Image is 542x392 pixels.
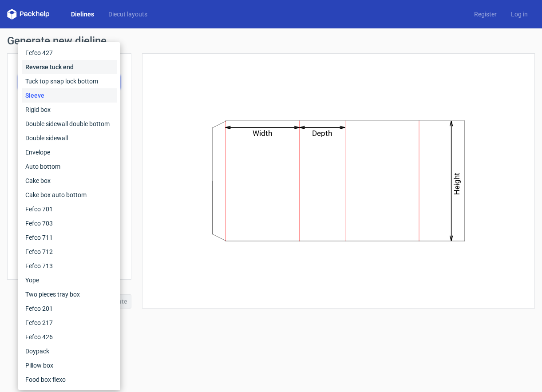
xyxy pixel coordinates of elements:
[452,173,461,195] text: Height
[504,10,535,19] a: Log in
[22,358,117,372] div: Pillow box
[22,117,117,131] div: Double sidewall double bottom
[22,316,117,330] div: Fefco 217
[22,145,117,159] div: Envelope
[22,259,117,273] div: Fefco 713
[22,230,117,245] div: Fefco 711
[467,10,504,19] a: Register
[22,273,117,287] div: Yope
[22,245,117,259] div: Fefco 712
[22,131,117,145] div: Double sidewall
[22,301,117,316] div: Fefco 201
[22,330,117,344] div: Fefco 426
[22,159,117,174] div: Auto bottom
[22,60,117,74] div: Reverse tuck end
[22,372,117,387] div: Food box flexo
[253,129,272,138] text: Width
[22,88,117,103] div: Sleeve
[312,129,332,138] text: Depth
[7,36,535,46] h1: Generate new dieline
[22,216,117,230] div: Fefco 703
[22,174,117,188] div: Cake box
[22,202,117,216] div: Fefco 701
[22,74,117,88] div: Tuck top snap lock bottom
[64,10,101,19] a: Dielines
[22,46,117,60] div: Fefco 427
[101,10,154,19] a: Diecut layouts
[22,103,117,117] div: Rigid box
[22,188,117,202] div: Cake box auto bottom
[22,287,117,301] div: Two pieces tray box
[22,344,117,358] div: Doypack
